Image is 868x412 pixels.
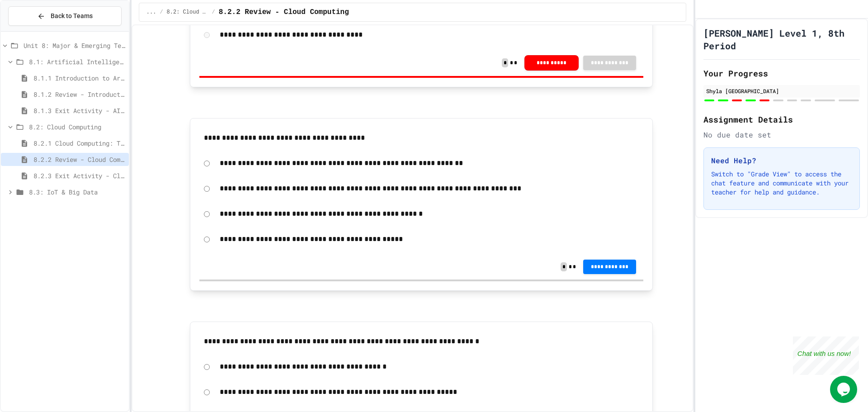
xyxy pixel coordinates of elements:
[29,187,125,197] span: 8.3: IoT & Big Data
[703,27,860,52] h1: [PERSON_NAME] Level 1, 8th Period
[146,9,156,16] span: ...
[33,90,125,99] span: 8.1.2 Review - Introduction to Artificial Intelligence
[703,129,860,140] div: No due date set
[29,57,125,66] span: 8.1: Artificial Intelligence Basics
[29,122,125,132] span: 8.2: Cloud Computing
[24,41,125,50] span: Unit 8: Major & Emerging Technologies
[8,6,122,26] button: Back to Teams
[212,9,215,16] span: /
[703,67,860,80] h2: Your Progress
[703,113,860,126] h2: Assignment Details
[219,7,349,18] span: 8.2.2 Review - Cloud Computing
[33,73,125,83] span: 8.1.1 Introduction to Artificial Intelligence
[167,9,208,16] span: 8.2: Cloud Computing
[33,106,125,115] span: 8.1.3 Exit Activity - AI Detective
[51,11,93,21] span: Back to Teams
[711,155,852,166] h3: Need Help?
[793,336,859,375] iframe: chat widget
[160,9,163,16] span: /
[33,155,125,164] span: 8.2.2 Review - Cloud Computing
[711,170,852,197] p: Switch to "Grade View" to access the chat feature and communicate with your teacher for help and ...
[830,376,859,403] iframe: chat widget
[33,171,125,180] span: 8.2.3 Exit Activity - Cloud Service Detective
[706,87,857,95] div: Shyla [GEOGRAPHIC_DATA]
[33,138,125,148] span: 8.2.1 Cloud Computing: Transforming the Digital World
